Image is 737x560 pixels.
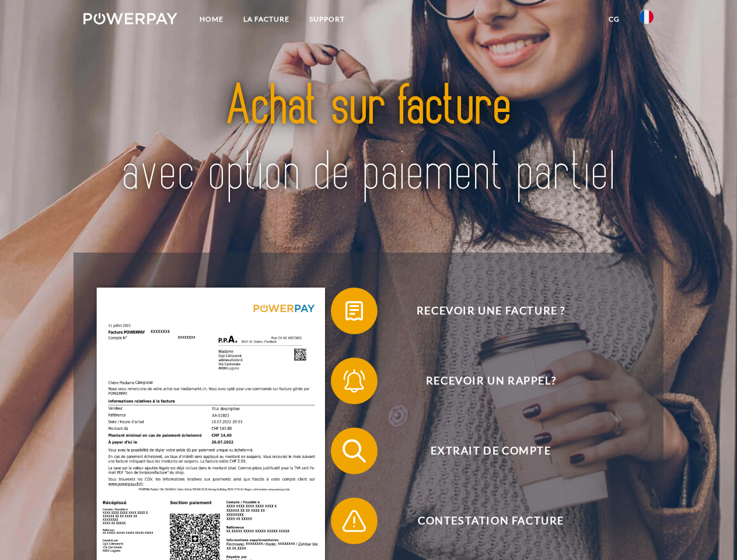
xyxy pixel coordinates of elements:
[599,9,630,30] a: CG
[331,498,634,544] button: Contestation Facture
[111,56,626,223] img: title-powerpay_fr.svg
[348,288,634,334] span: Recevoir une facture ?
[348,358,634,404] span: Recevoir un rappel?
[348,428,634,474] span: Extrait de compte
[331,288,634,334] button: Recevoir une facture ?
[340,506,369,535] img: qb_warning.svg
[348,498,634,544] span: Contestation Facture
[299,9,355,30] a: Support
[331,358,634,404] button: Recevoir un rappel?
[340,296,369,325] img: qb_bill.svg
[190,9,233,30] a: Home
[331,428,634,474] button: Extrait de compte
[640,10,654,24] img: fr
[340,366,369,395] img: qb_bell.svg
[233,9,299,30] a: LA FACTURE
[340,436,369,466] img: qb_search.svg
[83,13,177,24] img: logo-powerpay-white.svg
